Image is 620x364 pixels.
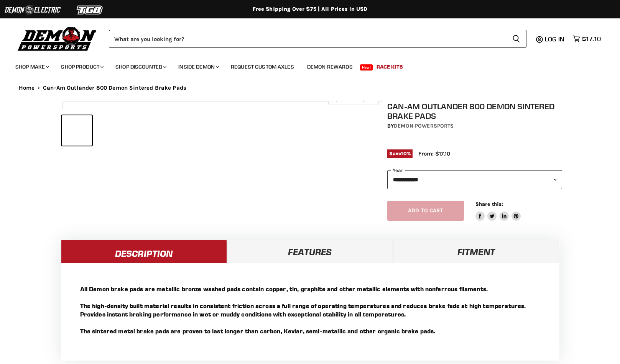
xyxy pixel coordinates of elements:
span: $17.10 [582,35,601,43]
button: Can-Am Outlander 800 Demon Sintered Brake Pads thumbnail [160,115,190,146]
button: Can-Am Outlander 800 Demon Sintered Brake Pads thumbnail [127,115,157,146]
span: Share this: [475,201,503,207]
div: Free Shipping Over $75 | All Prices In USD [3,6,617,13]
a: Demon Rewards [301,59,359,75]
a: Home [19,85,35,91]
img: Demon Electric Logo 2 [4,3,61,17]
a: Fitment [393,240,559,263]
img: TGB Logo 2 [61,3,119,17]
aside: Share this: [475,201,521,221]
span: New! [360,64,373,71]
a: Demon Powersports [394,123,454,129]
a: Shop Make [10,59,54,75]
input: Search [109,30,506,48]
button: Can-Am Outlander 800 Demon Sintered Brake Pads thumbnail [62,115,92,146]
a: Race Kits [371,59,409,75]
a: Inside Demon [173,59,224,75]
span: From: $17.10 [418,150,450,157]
a: Request Custom Axles [225,59,300,75]
a: Shop Product [55,59,108,75]
button: Search [506,30,526,48]
p: All Demon brake pads are metallic bronze washed pads contain copper, tin, graphite and other meta... [80,285,540,335]
a: Features [227,240,393,263]
span: Save % [387,149,413,158]
span: Log in [545,35,564,43]
a: Description [61,240,227,263]
ul: Main menu [10,56,599,75]
a: $17.10 [569,33,605,44]
div: by [387,122,562,130]
img: Demon Powersports [15,25,99,52]
select: year [387,170,562,189]
a: Shop Discounted [110,59,171,75]
button: Can-Am Outlander 800 Demon Sintered Brake Pads thumbnail [94,115,125,146]
h1: Can-Am Outlander 800 Demon Sintered Brake Pads [387,102,562,121]
span: Can-Am Outlander 800 Demon Sintered Brake Pads [43,85,186,91]
nav: Breadcrumbs [3,85,617,91]
span: Click to expand [332,97,375,102]
span: 10 [401,151,406,156]
a: Log in [541,36,569,43]
form: Product [109,30,526,48]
